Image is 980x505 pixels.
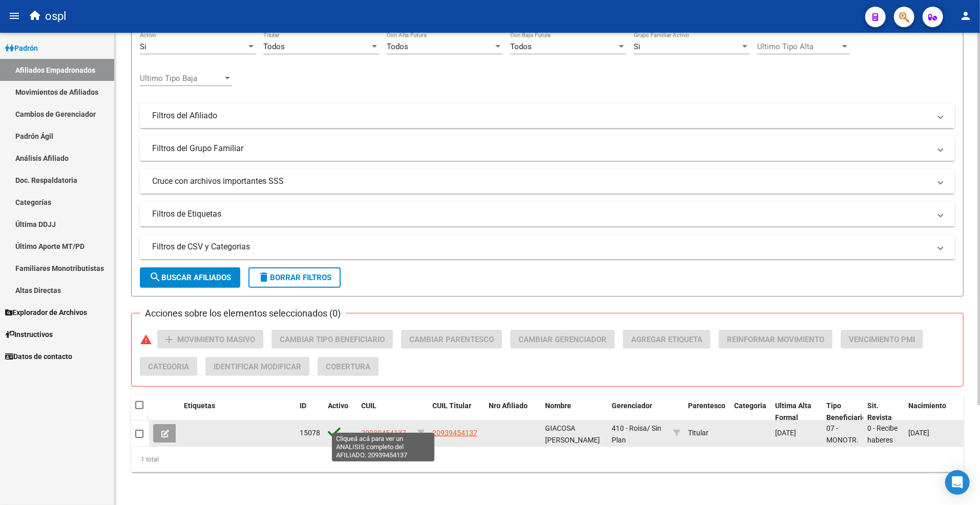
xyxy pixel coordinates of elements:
[612,424,647,432] span: 410 - Roisa
[510,330,615,349] button: Cambiar Gerenciador
[432,402,471,410] span: CUIL Titular
[258,273,331,282] span: Borrar Filtros
[326,362,370,371] span: Cobertura
[248,267,341,288] button: Borrar Filtros
[140,169,955,194] mat-expansion-panel-header: Cruce con archivos importantes SSS
[149,273,231,282] span: Buscar Afiliados
[904,395,961,429] datatable-header-cell: Nacimiento
[771,395,822,429] datatable-header-cell: Ultima Alta Formal
[214,362,301,371] span: Identificar Modificar
[849,335,915,344] span: Vencimiento PMI
[5,43,38,54] span: Padrón
[8,10,20,22] mat-icon: menu
[945,470,970,495] div: Open Intercom Messenger
[140,306,346,321] h3: Acciones sobre los elementos seleccionados (0)
[863,395,904,429] datatable-header-cell: Sit. Revista
[140,267,240,288] button: Buscar Afiliados
[140,42,147,51] span: Si
[300,429,320,437] span: 15078
[541,395,608,429] datatable-header-cell: Nombre
[163,333,175,346] mat-icon: add
[177,335,255,344] span: Movimiento Masivo
[152,110,930,121] mat-panel-title: Filtros del Afiliado
[180,395,296,429] datatable-header-cell: Etiquetas
[280,335,385,344] span: Cambiar Tipo Beneficiario
[757,42,840,51] span: Ultimo Tipo Alta
[140,357,197,376] button: Categoria
[140,103,955,128] mat-expansion-panel-header: Filtros del Afiliado
[300,402,306,410] span: ID
[908,429,929,437] span: [DATE]
[140,333,152,346] mat-icon: warning
[152,143,930,154] mat-panel-title: Filtros del Grupo Familiar
[960,10,972,22] mat-icon: person
[623,330,711,349] button: Agregar Etiqueta
[432,429,477,437] span: 20939454137
[361,429,406,437] span: 20939454137
[157,330,263,349] button: Movimiento Masivo
[518,335,607,344] span: Cambiar Gerenciador
[684,395,730,429] datatable-header-cell: Parentesco
[296,395,324,429] datatable-header-cell: ID
[688,402,725,410] span: Parentesco
[140,74,223,83] span: Ultimo Tipo Baja
[634,42,640,51] span: Si
[612,402,652,410] span: Gerenciador
[734,402,766,410] span: Categoria
[775,402,811,422] span: Ultima Alta Formal
[409,335,494,344] span: Cambiar Parentesco
[152,208,930,220] mat-panel-title: Filtros de Etiquetas
[822,395,863,429] datatable-header-cell: Tipo Beneficiario
[730,395,771,429] datatable-header-cell: Categoria
[485,395,541,429] datatable-header-cell: Nro Afiliado
[258,271,270,283] mat-icon: delete
[401,330,502,349] button: Cambiar Parentesco
[131,447,964,472] div: 1 total
[357,395,413,429] datatable-header-cell: CUIL
[5,307,87,318] span: Explorador de Archivos
[5,351,72,362] span: Datos de contacto
[149,271,161,283] mat-icon: search
[361,402,377,410] span: CUIL
[5,329,53,340] span: Instructivos
[841,330,923,349] button: Vencimiento PMI
[489,402,528,410] span: Nro Afiliado
[184,402,215,410] span: Etiquetas
[205,357,309,376] button: Identificar Modificar
[545,424,600,444] span: GIACOSA [PERSON_NAME]
[152,176,930,187] mat-panel-title: Cruce con archivos importantes SSS
[387,42,408,51] span: Todos
[148,362,189,371] span: Categoria
[688,429,708,437] span: Titular
[328,402,348,410] span: Activo
[152,241,930,252] mat-panel-title: Filtros de CSV y Categorias
[608,395,669,429] datatable-header-cell: Gerenciador
[272,330,393,349] button: Cambiar Tipo Beneficiario
[908,402,946,410] span: Nacimiento
[826,402,866,422] span: Tipo Beneficiario
[140,136,955,161] mat-expansion-panel-header: Filtros del Grupo Familiar
[826,424,859,456] span: 07 - MONOTR. SOCIALES
[631,335,702,344] span: Agregar Etiqueta
[324,395,357,429] datatable-header-cell: Activo
[140,235,955,259] mat-expansion-panel-header: Filtros de CSV y Categorias
[140,202,955,226] mat-expansion-panel-header: Filtros de Etiquetas
[263,42,285,51] span: Todos
[727,335,824,344] span: Reinformar Movimiento
[719,330,832,349] button: Reinformar Movimiento
[867,424,910,456] span: 0 - Recibe haberes regularmente
[510,42,532,51] span: Todos
[867,402,892,422] span: Sit. Revista
[428,395,485,429] datatable-header-cell: CUIL Titular
[775,427,818,439] div: [DATE]
[545,402,571,410] span: Nombre
[318,357,379,376] button: Cobertura
[45,5,66,28] span: ospl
